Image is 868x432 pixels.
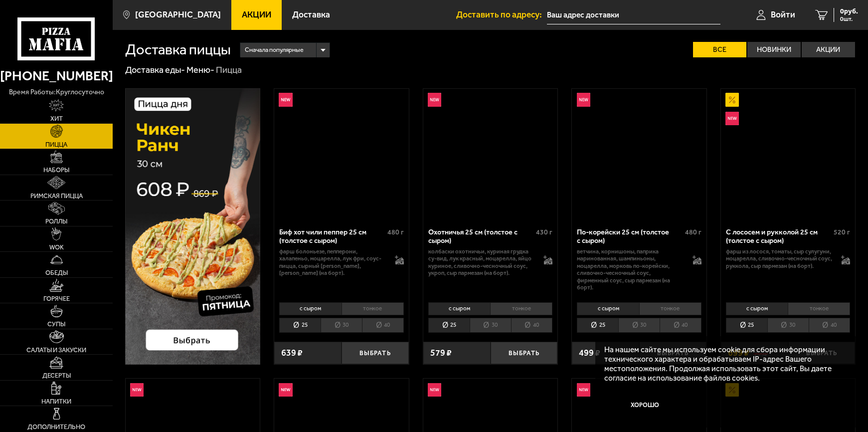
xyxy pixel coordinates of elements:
span: 520 г [834,228,850,236]
li: 40 [511,318,553,333]
p: фарш из лосося, томаты, сыр сулугуни, моцарелла, сливочно-чесночный соус, руккола, сыр пармезан (... [726,248,832,270]
span: Десерты [42,372,71,379]
span: Горячее [43,295,70,302]
button: Хорошо [604,392,686,419]
li: тонкое [490,302,552,315]
img: Новинка [725,112,739,125]
div: С лососем и рукколой 25 см (толстое с сыром) [726,228,831,245]
div: Охотничья 25 см (толстое с сыром) [428,228,533,245]
span: Пицца [45,141,67,148]
a: НовинкаОхотничья 25 см (толстое с сыром) [423,89,557,221]
li: тонкое [342,302,404,315]
p: На нашем сайте мы используем cookie для сбора информации технического характера и обрабатываем IP... [604,345,841,383]
img: Новинка [279,383,292,397]
a: АкционныйНовинкаС лососем и рукколой 25 см (толстое с сыром) [721,89,855,221]
span: WOK [49,244,64,250]
img: Новинка [428,93,441,106]
label: Все [693,42,746,57]
img: Акционный [725,93,739,106]
img: Новинка [428,383,441,397]
span: Обеды [45,269,68,276]
span: Сначала популярные [245,41,304,58]
a: Меню- [186,64,214,75]
img: Новинка [279,93,292,106]
span: Наборы [43,167,69,173]
span: 480 г [387,228,404,236]
div: По-корейски 25 см (толстое с сыром) [577,228,682,245]
button: Выбрать [342,342,409,364]
span: Супы [47,321,65,327]
li: с сыром [726,302,788,315]
li: с сыром [577,302,639,315]
div: Пицца [216,64,242,76]
p: фарш болоньезе, пепперони, халапеньо, моцарелла, лук фри, соус-пицца, сырный [PERSON_NAME], [PERS... [279,248,385,277]
span: Хит [50,115,63,122]
li: 25 [428,318,470,333]
span: Доставить по адресу: [456,10,547,19]
p: колбаски охотничьи, куриная грудка су-вид, лук красный, моцарелла, яйцо куриное, сливочно-чесночн... [428,248,534,277]
img: Новинка [130,383,144,397]
li: 25 [726,318,767,333]
span: 639 ₽ [281,348,303,357]
img: Новинка [577,383,590,397]
li: 25 [577,318,618,333]
span: 499 ₽ [579,348,600,357]
li: 30 [618,318,660,333]
span: Напитки [41,398,71,405]
li: с сыром [279,302,341,315]
a: Доставка еды- [125,64,185,75]
li: 30 [321,318,362,333]
span: 0 руб. [840,8,858,15]
span: Акции [242,10,271,19]
span: 0 шт. [840,16,858,22]
li: 40 [660,318,701,333]
li: 40 [362,318,404,333]
p: ветчина, корнишоны, паприка маринованная, шампиньоны, моцарелла, морковь по-корейски, сливочно-че... [577,248,683,291]
li: тонкое [639,302,701,315]
span: 480 г [685,228,701,236]
li: тонкое [788,302,850,315]
span: Доставка [292,10,330,19]
li: с сыром [428,302,490,315]
div: Биф хот чили пеппер 25 см (толстое с сыром) [279,228,384,245]
button: Выбрать [491,342,558,364]
label: Акции [802,42,855,57]
span: Войти [771,10,795,19]
img: Новинка [577,93,590,106]
span: Салаты и закуски [26,347,86,353]
li: 30 [470,318,511,333]
span: Дополнительно [27,424,85,430]
span: Роллы [45,218,67,224]
a: НовинкаБиф хот чили пеппер 25 см (толстое с сыром) [274,89,408,221]
span: Римская пицца [30,193,83,199]
span: [GEOGRAPHIC_DATA] [135,10,221,19]
input: Ваш адрес доставки [547,6,720,24]
li: 30 [767,318,809,333]
li: 25 [279,318,321,333]
span: 430 г [536,228,552,236]
li: 40 [809,318,851,333]
h1: Доставка пиццы [125,42,231,57]
span: 579 ₽ [430,348,452,357]
a: НовинкаПо-корейски 25 см (толстое с сыром) [572,89,706,221]
label: Новинки [747,42,801,57]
